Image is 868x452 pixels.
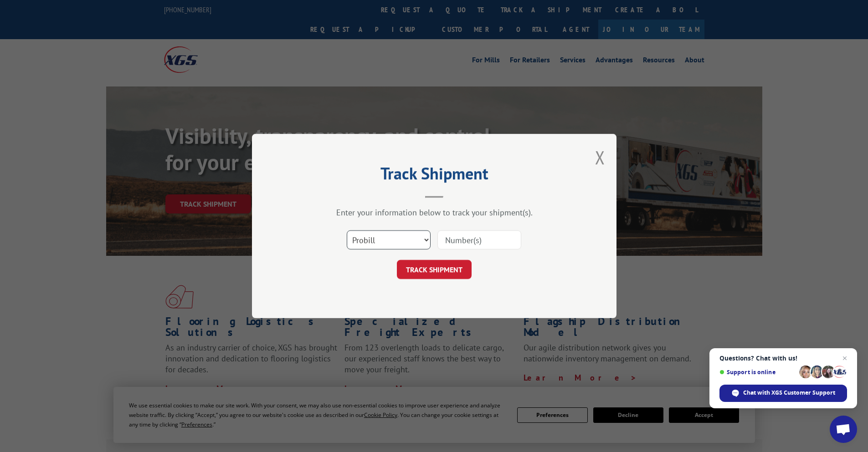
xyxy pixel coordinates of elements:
span: Support is online [719,369,796,376]
input: Number(s) [437,230,521,249]
h2: Track Shipment [298,167,571,184]
div: Enter your information below to track your shipment(s). [298,207,571,218]
button: Close modal [595,145,605,169]
span: Questions? Chat with us! [719,355,847,362]
div: Chat with XGS Customer Support [719,385,847,402]
span: Close chat [839,353,850,364]
div: Open chat [830,416,857,443]
button: TRACK SHIPMENT [397,260,472,279]
span: Chat with XGS Customer Support [743,389,835,397]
